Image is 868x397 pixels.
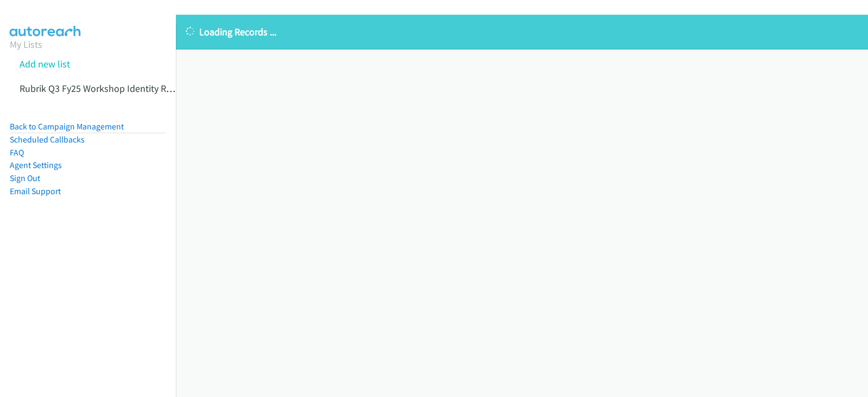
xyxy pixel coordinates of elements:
a: Rubrik Q3 Fy25 Workshop Identity Recovery 1 [20,82,205,95]
a: Scheduled Callbacks [10,134,85,145]
a: Agent Settings [10,160,62,170]
p: Loading Records ... [186,24,858,39]
a: My Lists [10,38,42,51]
a: Add new list [20,58,70,70]
a: Back to Campaign Management [10,121,124,132]
a: FAQ [10,147,24,158]
a: Email Support [10,186,61,196]
a: Sign Out [10,173,40,183]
